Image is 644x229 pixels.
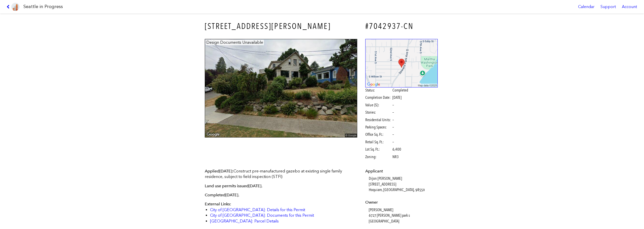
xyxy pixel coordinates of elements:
[23,4,63,10] h1: Seattle in Progress
[365,21,438,32] h4: #7042937-CN
[365,95,392,100] span: Completion Date:
[392,147,401,152] span: 6,400
[210,207,305,212] a: City of [GEOGRAPHIC_DATA]: Details for this Permit
[365,102,392,108] span: Value ($):
[205,39,357,138] img: 6727_SEWARD_PARK_AVE_S_SEATTLE.jpg
[392,132,394,137] span: –
[11,3,19,11] img: favicon-96x96.png
[249,184,261,188] span: [DATE]
[205,192,357,198] p: Completed .
[210,213,314,218] a: City of [GEOGRAPHIC_DATA]: Documents for this Permit
[392,139,394,145] span: –
[392,102,394,108] span: –
[225,193,238,197] span: [DATE]
[365,132,392,137] span: Office Sq. Ft.:
[365,154,392,160] span: Zoning:
[365,124,392,130] span: Parking Spaces:
[365,200,438,205] dt: Owner
[392,154,399,160] span: NR3
[365,110,392,115] span: Stories:
[365,117,392,123] span: Residential Units:
[392,87,408,93] span: Completed
[369,176,438,193] dd: Dijon [PERSON_NAME] [STREET_ADDRESS] Hoquiam, [GEOGRAPHIC_DATA], 98550
[205,183,357,189] p: Land use permits issued .
[365,139,392,145] span: Retail Sq. Ft.:
[219,169,232,173] span: [DATE]
[205,202,231,206] span: External Links:
[392,95,401,100] span: [DATE]
[369,207,438,224] dd: [PERSON_NAME] 6727 [PERSON_NAME] park s [GEOGRAPHIC_DATA]
[392,117,394,123] span: –
[365,87,392,93] span: Status:
[365,147,392,152] span: Lot Sq. Ft.:
[205,168,357,180] p: Construct pre-manufactured gazebo at existing single family residence, subject to field inspectio...
[210,219,279,223] a: [GEOGRAPHIC_DATA]: Parcel Details
[365,39,438,87] img: staticmap
[205,21,357,32] h3: [STREET_ADDRESS][PERSON_NAME]
[206,40,264,45] figcaption: Design Documents Unavailable
[365,168,438,174] dt: Applicant
[392,110,394,115] span: –
[392,124,394,130] span: –
[205,169,233,173] span: Applied :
